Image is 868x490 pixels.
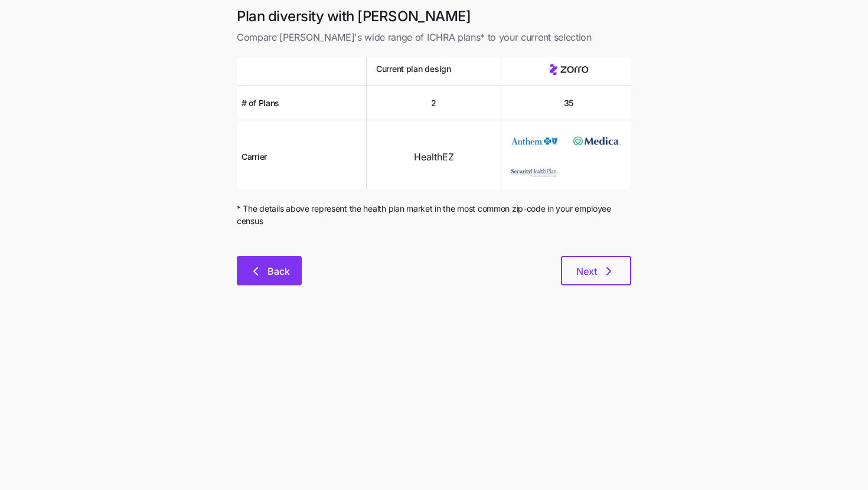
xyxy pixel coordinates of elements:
span: * The details above represent the health plan market in the most common zip-code in your employee... [237,203,631,227]
span: Current plan design [376,63,451,75]
span: # of Plans [242,97,279,109]
span: Back [267,264,290,278]
span: 2 [431,97,436,109]
span: 35 [564,97,573,109]
span: Compare [PERSON_NAME]'s wide range of ICHRA plans* to your current selection [237,30,631,45]
span: Carrier [242,151,267,163]
button: Back [237,256,302,285]
h1: Plan diversity with [PERSON_NAME] [237,7,631,25]
span: HealthEZ [414,150,454,165]
img: Carrier [511,130,558,152]
button: Next [561,256,631,285]
img: Carrier [511,162,558,184]
img: Carrier [573,130,621,152]
span: Next [576,264,597,278]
